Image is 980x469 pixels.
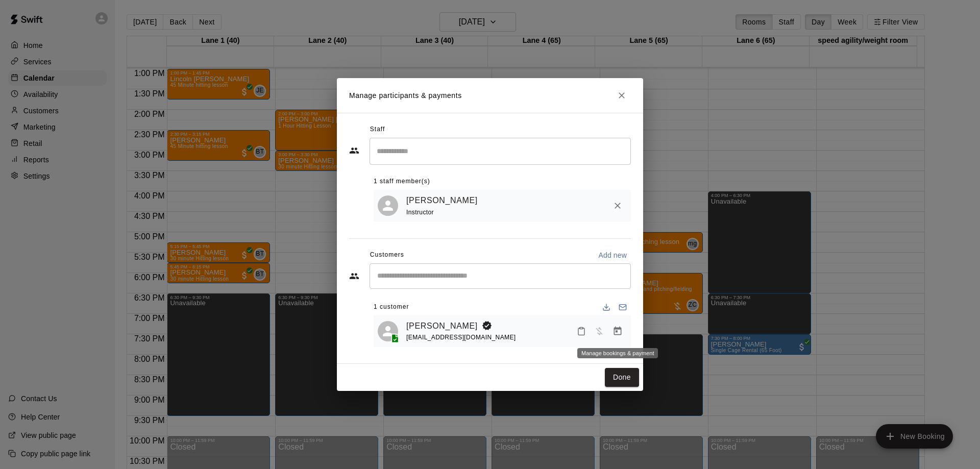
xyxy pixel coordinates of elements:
svg: Customers [349,271,359,281]
div: Start typing to search customers... [370,263,631,289]
div: Justin Evans [378,195,398,216]
button: Email participants [615,299,631,315]
button: Done [605,368,639,387]
button: Close [612,86,631,105]
span: Instructor [406,209,434,216]
p: Add new [598,250,627,260]
svg: Staff [349,145,359,156]
button: Add new [594,247,631,263]
svg: Booking Owner [482,320,492,331]
button: Download list [598,299,615,315]
span: Staff [370,121,385,138]
span: Has not paid [590,326,608,335]
div: Manage bookings & payment [577,348,658,358]
button: Remove [608,196,627,215]
span: [EMAIL_ADDRESS][DOMAIN_NAME] [406,334,516,341]
span: 1 customer [374,299,409,315]
div: Sebastian Watson [378,321,398,341]
button: Mark attendance [573,323,590,340]
div: Search staff [370,138,631,165]
a: [PERSON_NAME] [406,319,478,333]
span: Customers [370,247,404,263]
span: 1 staff member(s) [374,174,430,190]
a: [PERSON_NAME] [406,194,478,207]
p: Manage participants & payments [349,90,462,101]
button: Manage bookings & payment [608,322,627,340]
